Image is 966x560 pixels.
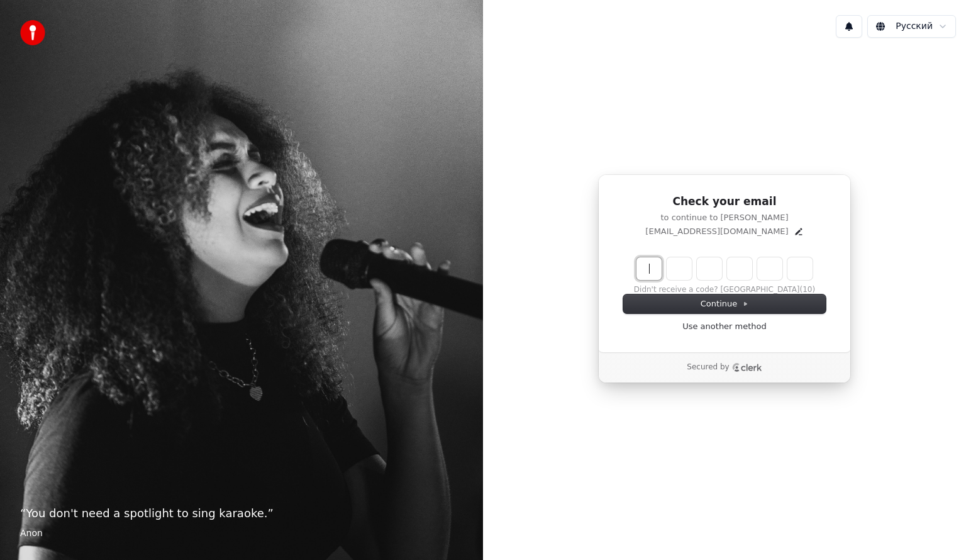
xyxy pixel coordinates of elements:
[732,363,762,372] a: Clerk logo
[20,20,45,45] img: youka
[682,321,767,332] a: Use another method
[645,226,788,237] p: [EMAIL_ADDRESS][DOMAIN_NAME]
[687,362,729,372] p: Secured by
[701,298,748,310] span: Continue
[623,212,826,223] p: to continue to [PERSON_NAME]
[794,227,804,237] button: Edit
[20,505,463,522] p: “ You don't need a spotlight to sing karaoke. ”
[623,194,826,210] h1: Check your email
[20,527,463,540] footer: Anon
[623,294,826,313] button: Continue
[636,257,838,280] input: Enter verification code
